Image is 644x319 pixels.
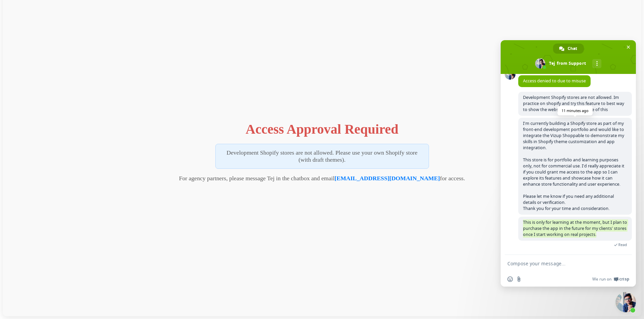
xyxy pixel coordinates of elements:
span: Insert an emoji [507,276,513,282]
p: For agency partners, please message Tej in the chatbox and email for access. [179,175,465,182]
h1: Access Approval Required [246,121,399,137]
span: Close chat [625,44,632,51]
a: [EMAIL_ADDRESS][DOMAIN_NAME] [335,175,440,182]
span: I’m currently building a Shopify store as part of my front-end development portfolio and would li... [523,121,624,211]
span: Chat [568,44,577,54]
span: This is only for learning at the moment, but I plan to purchase the app in the future for my clie... [523,219,627,237]
span: Crisp [619,276,629,282]
span: Read [618,242,627,247]
span: Access denied to due to misuse [523,78,586,84]
div: More channels [592,59,601,68]
p: Development Shopify stores are not allowed. Please use your own Shopify store (with draft themes). [215,144,429,169]
textarea: Compose your message... [507,261,614,267]
span: Development Shopify stores are not allowed. Im practice on shopify and try this feature to best w... [523,95,624,112]
div: Chat [553,44,584,54]
span: We run on [592,276,612,282]
a: We run onCrisp [592,276,629,282]
span: Send a file [516,276,522,282]
div: Close chat [616,292,636,312]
